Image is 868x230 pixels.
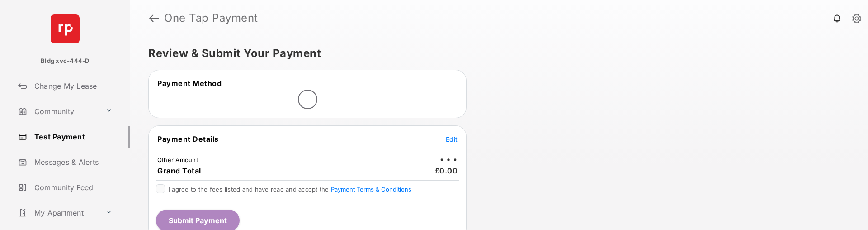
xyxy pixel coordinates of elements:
[331,186,411,193] button: I agree to the fees listed and have read and accept the
[157,166,201,175] span: Grand Total
[164,13,258,24] strong: One Tap Payment
[14,101,102,122] a: Community
[14,126,130,148] a: Test Payment
[14,151,130,173] a: Messages & Alerts
[14,202,102,224] a: My Apartment
[14,177,130,198] a: Community Feed
[157,156,198,164] td: Other Amount
[41,57,89,66] p: Bldg xvc-444-D
[169,186,411,193] span: I agree to the fees listed and have read and accept the
[51,14,80,43] img: svg+xml;base64,PHN2ZyB4bWxucz0iaHR0cDovL3d3dy53My5vcmcvMjAwMC9zdmciIHdpZHRoPSI2NCIgaGVpZ2h0PSI2NC...
[446,135,458,143] span: Edit
[157,79,222,88] span: Payment Method
[446,134,458,144] button: Edit
[435,166,458,175] span: £0.00
[148,48,843,59] h5: Review & Submit Your Payment
[157,134,219,144] span: Payment Details
[14,75,130,97] a: Change My Lease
